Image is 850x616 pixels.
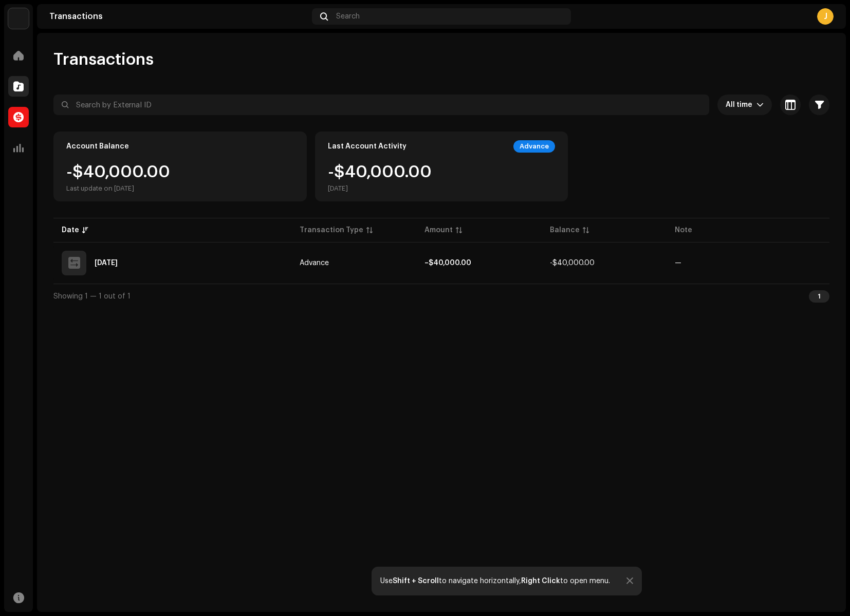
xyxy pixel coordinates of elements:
[66,184,170,193] div: Last update on [DATE]
[726,95,756,115] span: All time
[300,225,363,235] div: Transaction Type
[393,577,439,585] strong: Shift + Scroll
[380,577,610,585] div: Use to navigate horizontally, to open menu.
[550,259,595,267] span: -$40,000.00
[675,259,681,267] re-a-table-badge: —
[62,225,79,235] div: Date
[817,8,834,25] div: J
[53,95,709,115] input: Search by External ID
[513,140,555,153] div: Advance
[521,577,560,585] strong: Right Click
[66,142,129,151] div: Account Balance
[53,49,154,70] span: Transactions
[328,142,406,151] div: Last Account Activity
[424,225,453,235] div: Amount
[49,12,308,21] div: Transactions
[550,225,580,235] div: Balance
[328,184,432,193] div: [DATE]
[336,12,360,21] span: Search
[95,259,118,267] div: Oct 9, 2025
[8,8,29,29] img: acab2465-393a-471f-9647-fa4d43662784
[756,95,764,115] div: dropdown trigger
[809,290,829,303] div: 1
[300,259,329,267] span: Advance
[53,293,131,300] span: Showing 1 — 1 out of 1
[424,259,471,267] strong: –$40,000.00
